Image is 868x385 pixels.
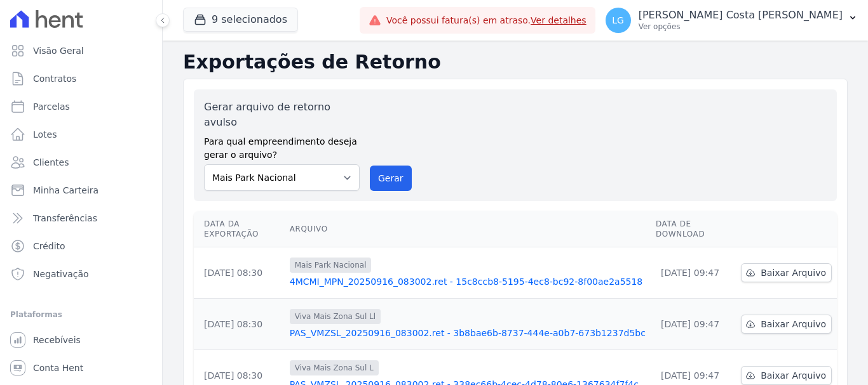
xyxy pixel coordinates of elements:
td: [DATE] 08:30 [194,299,285,350]
span: Mais Park Nacional [290,258,372,273]
span: Parcelas [33,100,70,113]
a: Lotes [5,122,157,147]
a: Baixar Arquivo [741,315,832,334]
a: Clientes [5,150,157,175]
span: Negativação [33,268,89,280]
a: Contratos [5,66,157,91]
a: Visão Geral [5,38,157,63]
span: Viva Mais Zona Sul Ll [290,309,381,324]
a: Recebíveis [5,327,157,353]
h2: Exportações de Retorno [183,51,848,74]
span: Crédito [33,240,65,252]
th: Data de Download [651,211,736,247]
span: Baixar Arquivo [761,369,826,382]
a: 4MCMI_MPN_20250916_083002.ret - 15c8ccb8-5195-4ec8-bc92-8f00ae2a5518 [290,275,646,288]
span: Baixar Arquivo [761,266,826,279]
button: 9 selecionados [183,8,298,32]
td: [DATE] 08:30 [194,247,285,299]
a: Conta Hent [5,355,157,381]
span: Conta Hent [33,362,83,374]
a: Transferências [5,206,157,231]
span: LG [612,16,624,25]
p: [PERSON_NAME] Costa [PERSON_NAME] [639,9,843,22]
a: Baixar Arquivo [741,263,832,282]
p: Ver opções [639,22,843,32]
span: Minha Carteira [33,184,98,197]
a: Negativação [5,261,157,287]
span: Baixar Arquivo [761,318,826,330]
span: Clientes [33,156,69,169]
a: Minha Carteira [5,178,157,203]
div: Plataformas [10,307,152,322]
span: Lotes [33,128,57,141]
td: [DATE] 09:47 [651,247,736,299]
span: Transferências [33,212,97,225]
th: Arquivo [285,211,651,247]
button: Gerar [370,166,412,191]
span: Contratos [33,72,76,85]
a: PAS_VMZSL_20250916_083002.ret - 3b8bae6b-8737-444e-a0b7-673b1237d5bc [290,327,646,339]
span: Viva Mais Zona Sul L [290,360,379,375]
label: Gerar arquivo de retorno avulso [204,100,360,130]
label: Para qual empreendimento deseja gerar o arquivo? [204,130,360,162]
span: Recebíveis [33,334,81,346]
td: [DATE] 09:47 [651,299,736,350]
span: Visão Geral [33,44,84,57]
a: Baixar Arquivo [741,366,832,385]
span: Você possui fatura(s) em atraso. [386,14,587,27]
a: Ver detalhes [531,15,587,25]
button: LG [PERSON_NAME] Costa [PERSON_NAME] Ver opções [595,3,868,38]
a: Crédito [5,233,157,259]
th: Data da Exportação [194,211,285,247]
a: Parcelas [5,94,157,119]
